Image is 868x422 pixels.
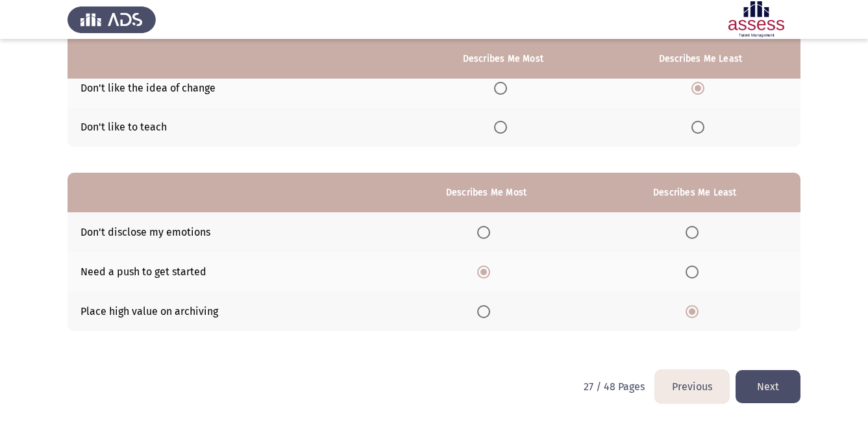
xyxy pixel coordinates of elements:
[477,225,495,238] mat-radio-group: Select an option
[494,121,512,133] mat-radio-group: Select an option
[691,121,710,133] mat-radio-group: Select an option
[589,173,800,212] th: Describes Me Least
[712,1,800,38] img: Assessment logo of Development Assessment R1 (EN/AR)
[686,225,704,238] mat-radio-group: Select an option
[68,1,156,38] img: Assess Talent Management logo
[68,68,406,108] td: Don't like the idea of change
[691,81,710,93] mat-radio-group: Select an option
[68,292,383,331] td: Place high value on archiving
[736,370,800,403] button: load next page
[686,265,704,277] mat-radio-group: Select an option
[494,81,512,93] mat-radio-group: Select an option
[406,39,601,79] th: Describes Me Most
[68,252,383,292] td: Need a push to get started
[383,173,589,212] th: Describes Me Most
[68,108,406,147] td: Don't like to teach
[68,212,383,252] td: Don't disclose my emotions
[655,370,729,403] button: load previous page
[601,39,800,79] th: Describes Me Least
[477,265,495,277] mat-radio-group: Select an option
[686,304,704,317] mat-radio-group: Select an option
[477,304,495,317] mat-radio-group: Select an option
[584,380,645,393] p: 27 / 48 Pages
